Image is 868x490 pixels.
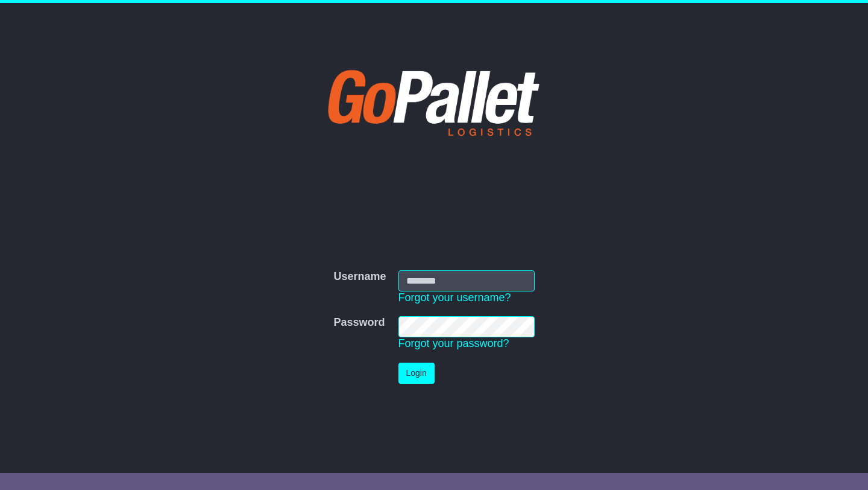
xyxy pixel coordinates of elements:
[398,291,511,304] a: Forgot your username?
[398,363,435,384] button: Login
[333,270,386,284] label: Username
[324,56,543,159] img: Go Pallet Logistic Pty Limited
[398,337,509,349] a: Forgot your password?
[333,316,385,329] label: Password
